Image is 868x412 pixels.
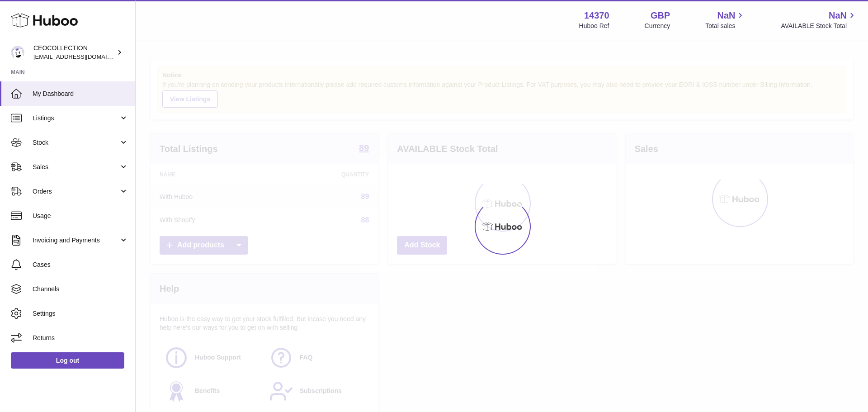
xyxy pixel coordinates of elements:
[651,9,670,22] strong: GBP
[33,212,128,220] span: Usage
[645,22,670,30] div: Currency
[33,90,128,98] span: My Dashboard
[33,187,119,196] span: Orders
[781,22,857,30] span: AVAILABLE Stock Total
[33,260,128,269] span: Cases
[33,138,119,147] span: Stock
[33,334,128,342] span: Returns
[33,53,133,60] span: [EMAIL_ADDRESS][DOMAIN_NAME]
[33,309,128,318] span: Settings
[11,352,124,369] a: Log out
[33,114,119,123] span: Listings
[33,285,128,294] span: Channels
[11,46,24,59] img: internalAdmin-14370@internal.huboo.com
[33,236,119,245] span: Invoicing and Payments
[829,9,847,22] span: NaN
[33,44,115,61] div: CEOCOLLECTION
[33,163,119,171] span: Sales
[579,22,609,30] div: Huboo Ref
[584,9,609,22] strong: 14370
[717,9,735,22] span: NaN
[705,9,745,30] a: NaN Total sales
[781,9,857,30] a: NaN AVAILABLE Stock Total
[705,22,745,30] span: Total sales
